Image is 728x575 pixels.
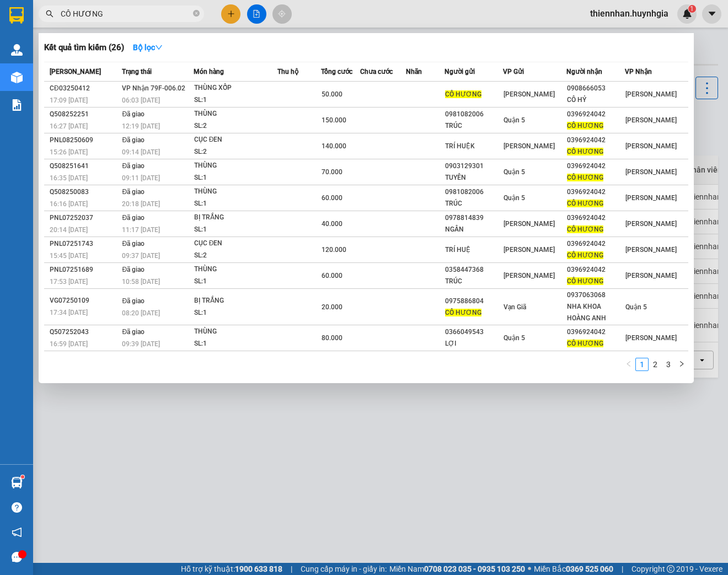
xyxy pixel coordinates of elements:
[122,309,160,317] span: 08:20 [DATE]
[445,141,502,152] div: TRÍ HUỆK
[44,42,124,53] h3: Kết quả tìm kiếm ( 26 )
[322,116,346,124] span: 150.000
[50,264,119,276] div: PNL07251689
[567,264,624,276] div: 0396924042
[122,136,144,144] span: Đã giao
[194,82,277,94] div: THÙNG XỐP
[122,240,144,248] span: Đã giao
[122,84,185,92] span: VP Nhận 79F-006.02
[122,297,144,305] span: Đã giao
[567,289,624,301] div: 0937063068
[50,200,88,208] span: 16:16 [DATE]
[194,326,277,338] div: THÙNG
[50,83,119,94] div: CĐ03250412
[50,252,88,260] span: 15:45 [DATE]
[122,200,160,208] span: 20:18 [DATE]
[567,186,624,198] div: 0396924042
[504,334,525,342] span: Quận 5
[122,278,160,286] span: 10:58 [DATE]
[122,122,160,130] span: 12:19 [DATE]
[9,7,24,24] img: logo-vxr
[277,68,298,76] span: Thu hộ
[122,252,160,260] span: 09:37 [DATE]
[567,225,603,233] span: CÔ HƯƠNG
[61,8,191,20] input: Tìm tên, số ĐT hoặc mã đơn
[12,527,22,538] span: notification
[194,224,277,236] div: SL: 1
[105,34,194,47] div: SANH
[194,120,277,132] div: SL: 2
[194,264,277,276] div: THÙNG
[322,246,346,254] span: 120.000
[504,194,525,202] span: Quận 5
[504,272,555,280] span: [PERSON_NAME]
[567,277,603,285] span: CÔ HƯƠNG
[194,250,277,262] div: SL: 2
[194,172,277,184] div: SL: 1
[625,116,677,124] span: [PERSON_NAME]
[625,194,677,202] span: [PERSON_NAME]
[11,99,23,111] img: solution-icon
[649,358,662,371] li: 2
[122,226,160,234] span: 11:17 [DATE]
[122,188,144,196] span: Đã giao
[445,224,502,235] div: NGÂN
[50,212,119,224] div: PNL07252037
[625,90,677,98] span: [PERSON_NAME]
[322,142,346,150] span: 140.000
[625,272,677,280] span: [PERSON_NAME]
[445,338,502,350] div: LỢI
[322,90,342,98] span: 50.000
[194,108,277,120] div: THÙNG
[50,278,88,286] span: 17:53 [DATE]
[567,148,603,155] span: CÔ HƯƠNG
[194,295,277,307] div: BỊ TRẮNG
[50,309,88,316] span: 17:34 [DATE]
[504,116,525,124] span: Quận 5
[567,83,624,94] div: 0908666053
[567,301,624,324] div: NHA KHOA HOÀNG ANH
[625,220,677,228] span: [PERSON_NAME]
[122,162,144,170] span: Đã giao
[445,295,502,307] div: 0975886804
[445,244,502,256] div: TRÍ HUỆ
[445,212,502,224] div: 0978814839
[675,358,688,371] button: right
[445,109,502,120] div: 0981082006
[445,90,481,98] span: CÔ HƯƠNG
[445,186,502,198] div: 0981082006
[625,68,652,76] span: VP Nhận
[322,334,342,342] span: 80.000
[662,358,675,371] li: 3
[194,307,277,319] div: SL: 1
[504,246,555,254] span: [PERSON_NAME]
[194,238,277,250] div: CỤC ĐEN
[50,186,119,198] div: Q508250083
[322,303,342,311] span: 20.000
[504,220,555,228] span: [PERSON_NAME]
[567,94,624,106] div: CÔ HỶ
[636,358,648,370] a: 1
[122,110,144,118] span: Đã giao
[50,160,119,172] div: Q508251641
[122,148,160,156] span: 09:14 [DATE]
[567,122,603,130] span: CÔ HƯƠNG
[194,68,224,76] span: Món hàng
[12,552,22,562] span: message
[567,326,624,338] div: 0396924042
[193,10,200,17] span: close-circle
[9,9,26,21] span: Gửi:
[445,160,502,172] div: 0903129301
[445,264,502,276] div: 0358447368
[105,9,194,34] div: [PERSON_NAME]
[622,358,635,371] li: Previous Page
[566,68,602,76] span: Người nhận
[194,212,277,224] div: BỊ TRẮNG
[50,122,88,130] span: 16:27 [DATE]
[635,358,649,371] li: 1
[567,109,624,120] div: 0396924042
[155,44,163,51] span: down
[21,475,24,479] sup: 1
[625,142,677,150] span: [PERSON_NAME]
[122,174,160,182] span: 09:11 [DATE]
